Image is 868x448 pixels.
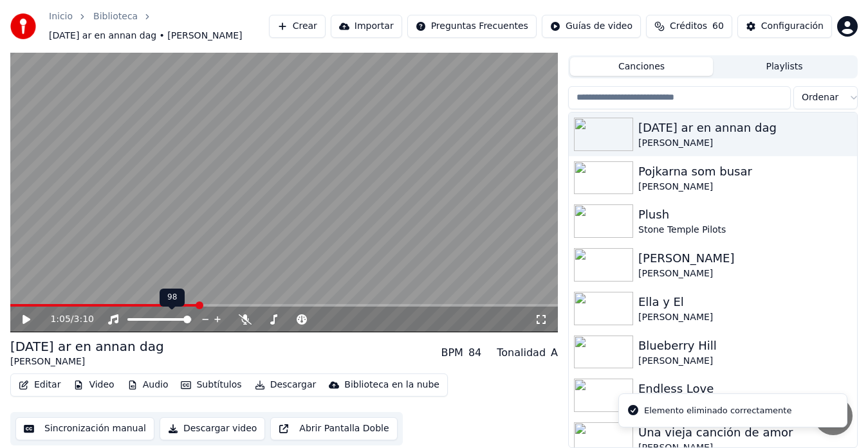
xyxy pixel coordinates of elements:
[497,345,546,361] div: Tonalidad
[74,313,94,326] span: 3:10
[50,313,70,326] span: 1:05
[570,57,713,76] button: Canciones
[638,206,852,224] div: Plush
[10,13,36,39] img: youka
[802,91,838,104] span: Ordenar
[638,119,852,137] div: [DATE] ar en annan dag
[670,20,707,33] span: Créditos
[638,293,852,311] div: Ella y El
[160,417,265,440] button: Descargar video
[468,345,481,361] div: 84
[49,10,269,42] nav: breadcrumb
[49,30,243,42] span: [DATE] ar en annan dag • [PERSON_NAME]
[270,417,397,440] button: Abrir Pantalla Doble
[14,376,66,394] button: Editar
[93,10,138,23] a: Biblioteca
[344,379,439,391] div: Biblioteca en la nube
[269,15,326,38] button: Crear
[638,224,852,237] div: Stone Temple Pilots
[646,15,732,38] button: Créditos60
[542,15,641,38] button: Guías de video
[761,20,824,33] div: Configuración
[551,345,558,361] div: A
[10,355,164,368] div: [PERSON_NAME]
[10,337,164,355] div: [DATE] ar en annan dag
[176,376,246,394] button: Subtítulos
[638,380,852,398] div: Endless Love
[50,313,81,326] div: /
[712,20,724,33] span: 60
[638,181,852,193] div: [PERSON_NAME]
[331,15,402,38] button: Importar
[638,163,852,181] div: Pojkarna som busar
[737,15,832,38] button: Configuración
[638,137,852,150] div: [PERSON_NAME]
[638,337,852,355] div: Blueberry Hill
[638,267,852,280] div: [PERSON_NAME]
[638,311,852,324] div: [PERSON_NAME]
[160,289,185,307] div: 98
[68,376,119,394] button: Video
[638,249,852,267] div: [PERSON_NAME]
[250,376,322,394] button: Descargar
[441,345,463,361] div: BPM
[122,376,174,394] button: Audio
[713,57,856,76] button: Playlists
[638,424,852,442] div: Una vieja canción de amor
[49,10,73,23] a: Inicio
[407,15,537,38] button: Preguntas Frecuentes
[644,404,791,417] div: Elemento eliminado correctamente
[638,355,852,368] div: [PERSON_NAME]
[15,417,154,440] button: Sincronización manual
